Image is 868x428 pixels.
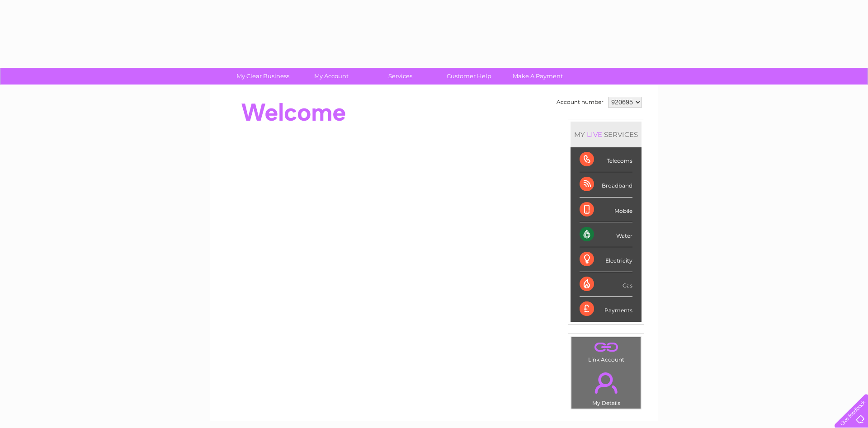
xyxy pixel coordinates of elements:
[580,247,632,272] div: Electricity
[580,272,632,297] div: Gas
[500,68,575,85] a: Make A Payment
[580,222,632,247] div: Water
[294,68,369,85] a: My Account
[571,337,641,365] td: Link Account
[571,365,641,409] td: My Details
[226,68,300,85] a: My Clear Business
[432,68,506,85] a: Customer Help
[574,339,638,355] a: .
[580,198,632,222] div: Mobile
[574,367,638,399] a: .
[580,172,632,197] div: Broadband
[554,94,606,110] td: Account number
[580,297,632,321] div: Payments
[571,122,642,147] div: MY SERVICES
[585,130,604,139] div: LIVE
[580,147,632,172] div: Telecoms
[363,68,438,85] a: Services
